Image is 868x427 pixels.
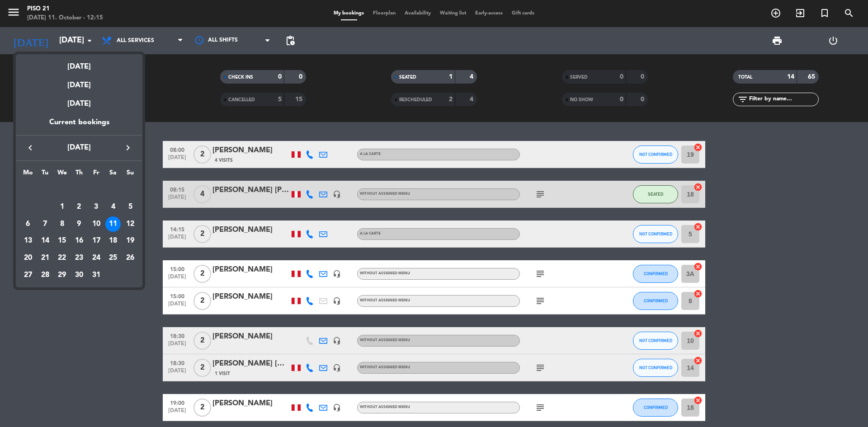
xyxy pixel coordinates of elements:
[71,216,88,233] td: October 9, 2025
[71,267,88,284] td: October 30, 2025
[16,91,142,117] div: [DATE]
[88,267,105,284] td: October 31, 2025
[19,168,37,182] th: Monday
[88,216,105,233] td: October 10, 2025
[122,198,139,216] td: October 5, 2025
[54,216,70,232] div: 8
[38,142,120,154] span: [DATE]
[37,267,54,284] td: October 28, 2025
[71,233,87,249] div: 16
[22,142,38,154] button: keyboard_arrow_left
[54,233,70,249] div: 15
[19,181,139,198] td: OCT
[16,73,142,91] div: [DATE]
[71,198,88,216] td: October 2, 2025
[25,142,36,153] i: keyboard_arrow_left
[105,249,122,267] td: October 25, 2025
[19,267,37,284] td: October 27, 2025
[20,233,36,249] div: 13
[105,216,122,233] td: October 11, 2025
[123,216,138,232] div: 12
[105,199,121,215] div: 4
[123,142,133,153] i: keyboard_arrow_right
[38,250,53,266] div: 21
[19,216,37,233] td: October 6, 2025
[38,216,53,232] div: 7
[105,168,122,182] th: Saturday
[19,249,37,267] td: October 20, 2025
[38,267,53,283] div: 28
[53,216,71,233] td: October 8, 2025
[53,232,71,249] td: October 15, 2025
[89,250,104,266] div: 24
[19,232,37,249] td: October 13, 2025
[71,216,87,232] div: 9
[37,232,54,249] td: October 14, 2025
[54,250,70,266] div: 22
[120,142,136,154] button: keyboard_arrow_right
[53,249,71,267] td: October 22, 2025
[89,199,104,215] div: 3
[105,233,121,249] div: 18
[89,233,104,249] div: 17
[53,267,71,284] td: October 29, 2025
[37,216,54,233] td: October 7, 2025
[54,199,70,215] div: 1
[122,232,139,249] td: October 19, 2025
[105,232,122,249] td: October 18, 2025
[38,233,53,249] div: 14
[71,267,87,283] div: 30
[37,168,54,182] th: Tuesday
[53,198,71,216] td: October 1, 2025
[105,216,121,232] div: 11
[71,232,88,249] td: October 16, 2025
[89,216,104,232] div: 10
[20,250,36,266] div: 20
[88,232,105,249] td: October 17, 2025
[88,168,105,182] th: Friday
[122,249,139,267] td: October 26, 2025
[16,54,142,73] div: [DATE]
[88,249,105,267] td: October 24, 2025
[71,249,88,267] td: October 23, 2025
[122,168,139,182] th: Sunday
[105,250,121,266] div: 25
[123,199,138,215] div: 5
[71,250,87,266] div: 23
[37,249,54,267] td: October 21, 2025
[20,216,36,232] div: 6
[88,198,105,216] td: October 3, 2025
[89,267,104,283] div: 31
[16,117,142,135] div: Current bookings
[123,250,138,266] div: 26
[53,168,71,182] th: Wednesday
[71,168,88,182] th: Thursday
[122,216,139,233] td: October 12, 2025
[20,267,36,283] div: 27
[105,198,122,216] td: October 4, 2025
[54,267,70,283] div: 29
[71,199,87,215] div: 2
[123,233,138,249] div: 19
